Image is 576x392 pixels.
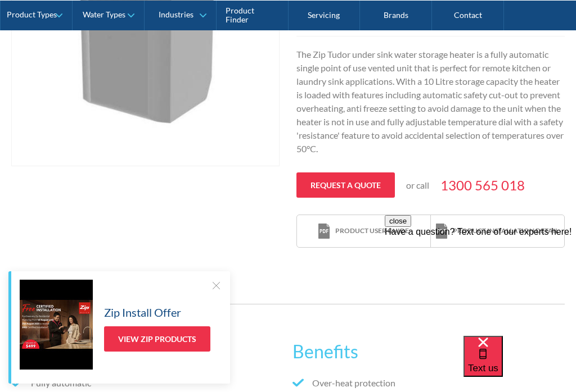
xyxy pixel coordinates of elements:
[296,48,565,156] p: The Zip Tudor under sink water storage heater is a fully automatic single point of use vented uni...
[104,304,181,321] h5: Zip Install Offer
[463,336,576,392] iframe: podium webchat widget bubble
[83,10,125,20] div: Water Types
[104,326,210,352] a: View Zip Products
[406,179,429,192] p: or call
[20,280,93,370] img: Zip Install Offer
[335,226,409,236] div: Product user guide
[318,224,330,239] img: print icon
[292,338,565,365] h2: Benefits
[385,215,576,350] iframe: podium webchat widget prompt
[7,10,57,20] div: Product Types
[440,175,525,195] a: 1300 565 018
[159,10,193,20] div: Industries
[297,215,430,247] a: print iconProduct user guide
[296,172,395,198] a: Request a quote
[292,376,565,390] li: Over-heat protection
